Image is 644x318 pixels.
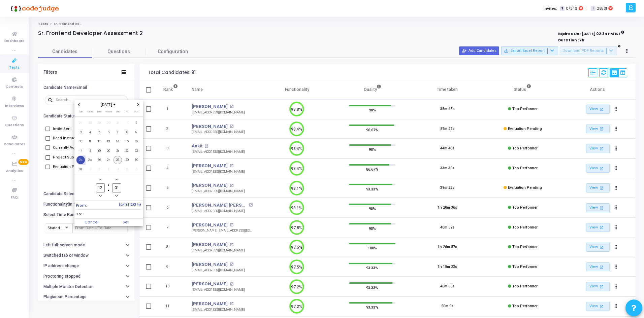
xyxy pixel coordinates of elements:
[86,128,95,137] td: August 4, 2025
[76,155,86,165] td: August 24, 2025
[76,165,85,174] span: 31
[123,155,132,165] td: August 29, 2025
[95,165,104,174] td: September 2, 2025
[86,155,95,165] td: August 25, 2025
[76,146,86,156] td: August 17, 2025
[113,165,123,174] td: September 4, 2025
[86,165,95,174] td: September 1, 2025
[126,110,128,113] span: Fri
[135,102,141,108] button: Next month
[132,155,141,165] td: August 30, 2025
[76,203,87,208] span: From:
[76,109,86,116] th: Sunday
[95,165,103,174] span: 2
[104,147,113,155] span: 20
[132,165,140,174] span: 6
[95,128,103,137] span: 5
[123,165,132,174] td: September 5, 2025
[98,193,103,199] button: Minus a hour
[76,119,85,127] span: 27
[95,155,104,165] td: August 26, 2025
[132,109,141,116] th: Saturday
[134,110,138,113] span: Sat
[104,146,114,156] td: August 20, 2025
[104,137,114,146] td: August 13, 2025
[114,193,120,199] button: Minus a minute
[98,177,103,183] button: Add a hour
[86,119,94,127] span: 28
[113,109,123,116] th: Thursday
[104,128,114,137] td: August 6, 2025
[76,137,86,146] td: August 10, 2025
[86,137,95,146] td: August 11, 2025
[76,211,82,217] span: To:
[95,137,103,146] span: 12
[104,128,113,137] span: 6
[116,110,120,113] span: Thu
[108,219,143,226] button: Set
[104,109,114,116] th: Wednesday
[132,147,140,155] span: 23
[132,128,140,137] span: 9
[132,156,140,164] span: 30
[104,156,113,164] span: 27
[95,137,104,146] td: August 12, 2025
[104,118,114,128] td: July 30, 2025
[114,177,120,183] button: Add a minute
[95,109,104,116] th: Tuesday
[95,146,104,156] td: August 19, 2025
[105,110,112,113] span: Wed
[95,119,103,127] span: 29
[86,146,95,156] td: August 18, 2025
[86,156,94,164] span: 25
[132,119,140,127] span: 2
[104,137,113,146] span: 13
[76,137,85,146] span: 10
[86,137,94,146] span: 11
[86,128,94,137] span: 4
[99,102,119,108] button: Choose month and year
[86,165,94,174] span: 1
[113,155,123,165] td: August 28, 2025
[76,128,85,137] span: 3
[123,128,132,137] td: August 8, 2025
[114,119,122,127] span: 31
[114,156,122,164] span: 28
[76,128,86,137] td: August 3, 2025
[132,118,141,128] td: August 2, 2025
[132,137,140,146] span: 16
[79,110,83,113] span: Sun
[86,118,95,128] td: July 28, 2025
[123,146,132,156] td: August 22, 2025
[113,128,123,137] td: August 7, 2025
[123,165,131,174] span: 5
[113,137,123,146] td: August 14, 2025
[123,147,131,155] span: 22
[132,165,141,174] td: September 6, 2025
[104,165,113,174] span: 3
[76,156,85,164] span: 24
[74,219,109,226] button: Cancel
[123,137,131,146] span: 15
[88,110,93,113] span: Mon
[132,128,141,137] td: August 9, 2025
[95,147,103,155] span: 19
[114,165,122,174] span: 4
[95,118,104,128] td: July 29, 2025
[123,128,131,137] span: 8
[97,110,102,113] span: Tue
[123,137,132,146] td: August 15, 2025
[114,147,122,155] span: 21
[119,203,141,208] span: [DATE] 12:01 PM
[132,137,141,146] td: August 16, 2025
[104,165,114,174] td: September 3, 2025
[114,137,122,146] span: 14
[95,128,104,137] td: August 5, 2025
[123,109,132,116] th: Friday
[104,119,113,127] span: 30
[86,147,94,155] span: 18
[76,118,86,128] td: July 27, 2025
[95,156,103,164] span: 26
